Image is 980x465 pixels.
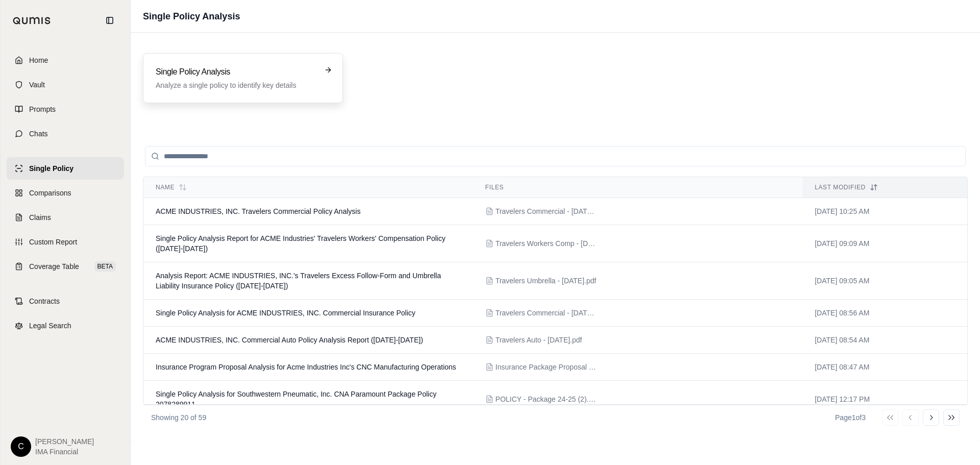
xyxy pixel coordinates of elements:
span: POLICY - Package 24-25 (2).pdf [496,394,598,404]
p: Analyze a single policy to identify key details [156,80,316,90]
td: [DATE] 08:54 AM [802,327,967,354]
a: Home [7,49,124,71]
p: Showing 20 of 59 [151,412,206,423]
span: Custom Report [29,237,77,247]
h3: Single Policy Analysis [156,66,316,78]
div: Name [156,183,461,191]
img: Qumis Logo [13,17,51,25]
h1: Single Policy Analysis [143,9,240,23]
span: Chats [29,129,48,139]
div: Last modified [815,183,955,191]
a: Coverage TableBETA [7,255,124,278]
span: Insurance Program Proposal Analysis for Acme Industries Inc's CNC Manufacturing Operations [156,363,456,371]
td: [DATE] 09:09 AM [802,225,967,262]
span: ACME INDUSTRIES, INC. Commercial Auto Policy Analysis Report (2024-2025) [156,336,423,344]
span: BETA [94,261,116,272]
span: Vault [29,80,45,90]
span: Legal Search [29,321,71,331]
a: Comparisons [7,182,124,204]
td: [DATE] 08:56 AM [802,300,967,327]
a: Custom Report [7,231,124,253]
span: Single Policy Analysis for Southwestern Pneumatic, Inc. CNA Paramount Package Policy 2078289911 [156,390,436,408]
a: Prompts [7,98,124,120]
span: Prompts [29,104,56,114]
span: Analysis Report: ACME INDUSTRIES, INC.'s Travelers Excess Follow-Form and Umbrella Liability Insu... [156,272,441,290]
td: [DATE] 10:25 AM [802,198,967,225]
a: Contracts [7,290,124,312]
span: Home [29,55,48,65]
span: IMA Financial [35,447,94,457]
td: [DATE] 08:47 AM [802,354,967,381]
span: [PERSON_NAME] [35,436,94,447]
div: C [11,436,31,457]
span: Coverage Table [29,261,79,272]
span: Travelers Umbrella - 12.31.2025.pdf [496,276,597,286]
span: Claims [29,212,51,223]
span: Travelers Workers Comp - 12.31.2025.pdf [496,238,598,249]
button: Collapse sidebar [102,12,118,29]
span: ACME INDUSTRIES, INC. Travelers Commercial Policy Analysis [156,207,360,215]
span: Single Policy Analysis for ACME INDUSTRIES, INC. Commercial Insurance Policy [156,309,415,317]
td: [DATE] 12:17 PM [802,381,967,418]
span: Comparisons [29,188,71,198]
span: Travelers Auto - 12.31.2025.pdf [496,335,582,345]
a: Single Policy [7,157,124,180]
span: Travelers Commercial - 12.31.2025.pdf [496,308,598,318]
span: Contracts [29,296,60,306]
span: Travelers Commercial - 12.31.2025.pdf [496,206,598,216]
a: Claims [7,206,124,229]
a: Legal Search [7,314,124,337]
th: Files [473,177,803,198]
td: [DATE] 09:05 AM [802,262,967,300]
span: Insurance Package Proposal - 12.31.2024-12.31.2025.pdf [496,362,598,372]
span: Single Policy [29,163,73,174]
span: Single Policy Analysis Report for ACME Industries' Travelers Workers' Compensation Policy (2024-2... [156,234,446,253]
div: Page 1 of 3 [835,412,866,423]
a: Vault [7,74,124,96]
a: Chats [7,123,124,145]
